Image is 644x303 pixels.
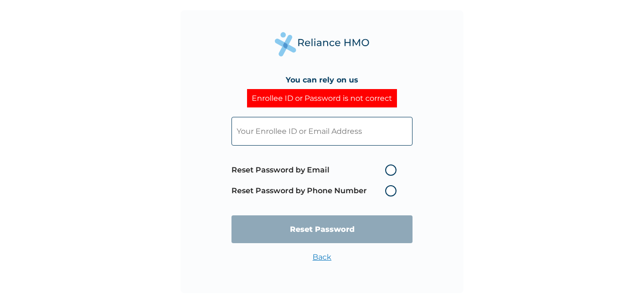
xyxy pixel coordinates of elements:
img: Reliance Health's Logo [275,32,369,56]
h4: You can rely on us [286,75,358,84]
span: Password reset method [231,160,401,201]
label: Reset Password by Phone Number [231,185,401,197]
input: Reset Password [231,215,413,243]
input: Your Enrollee ID or Email Address [231,117,413,146]
div: Enrollee ID or Password is not correct [247,89,397,107]
a: Back [313,253,331,262]
label: Reset Password by Email [231,164,401,176]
